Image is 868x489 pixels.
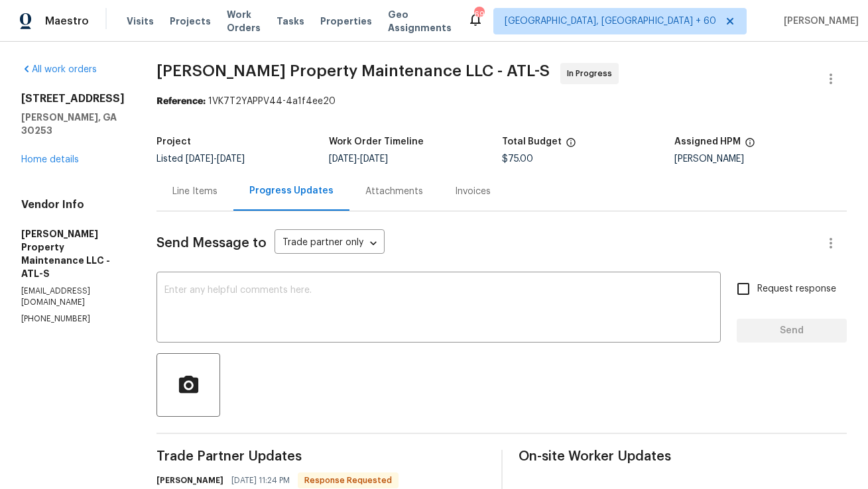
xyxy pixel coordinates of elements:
[275,233,385,254] div: Trade partner only
[674,137,741,146] h5: Assigned HPM
[156,95,847,108] div: 1VK7T2YAPPV44-4a1f4ee20
[566,137,576,154] span: The total cost of line items that have been proposed by Opendoor. This sum includes line items th...
[249,184,334,197] div: Progress Updates
[388,8,452,34] span: Geo Assignments
[156,474,223,487] h6: [PERSON_NAME]
[21,286,125,308] p: [EMAIL_ADDRESS][DOMAIN_NAME]
[21,198,125,211] h4: Vendor Info
[320,15,372,28] span: Properties
[172,185,217,198] div: Line Items
[674,154,847,164] div: [PERSON_NAME]
[329,137,424,146] h5: Work Order Timeline
[505,15,716,28] span: [GEOGRAPHIC_DATA], [GEOGRAPHIC_DATA] + 60
[360,154,388,164] span: [DATE]
[156,137,191,146] h5: Project
[21,111,125,137] h5: [PERSON_NAME], GA 30253
[156,63,550,79] span: [PERSON_NAME] Property Maintenance LLC - ATL-S
[186,154,245,164] span: -
[217,154,245,164] span: [DATE]
[21,155,79,164] a: Home details
[757,282,836,296] span: Request response
[21,227,125,280] h5: [PERSON_NAME] Property Maintenance LLC - ATL-S
[156,237,267,250] span: Send Message to
[21,92,125,105] h2: [STREET_ADDRESS]
[502,137,562,146] h5: Total Budget
[186,154,214,164] span: [DATE]
[329,154,357,164] span: [DATE]
[156,154,245,164] span: Listed
[502,154,533,164] span: $75.00
[329,154,388,164] span: -
[519,450,847,463] span: On-site Worker Updates
[127,15,154,28] span: Visits
[231,474,290,487] span: [DATE] 11:24 PM
[745,137,755,154] span: The hpm assigned to this work order.
[156,97,206,106] b: Reference:
[156,450,485,463] span: Trade Partner Updates
[45,15,89,28] span: Maestro
[170,15,211,28] span: Projects
[227,8,261,34] span: Work Orders
[778,15,859,28] span: [PERSON_NAME]
[21,65,97,74] a: All work orders
[299,474,397,487] span: Response Requested
[21,313,125,325] p: [PHONE_NUMBER]
[365,185,423,198] div: Attachments
[567,67,617,80] span: In Progress
[277,17,304,26] span: Tasks
[474,8,483,21] div: 690
[455,185,491,198] div: Invoices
